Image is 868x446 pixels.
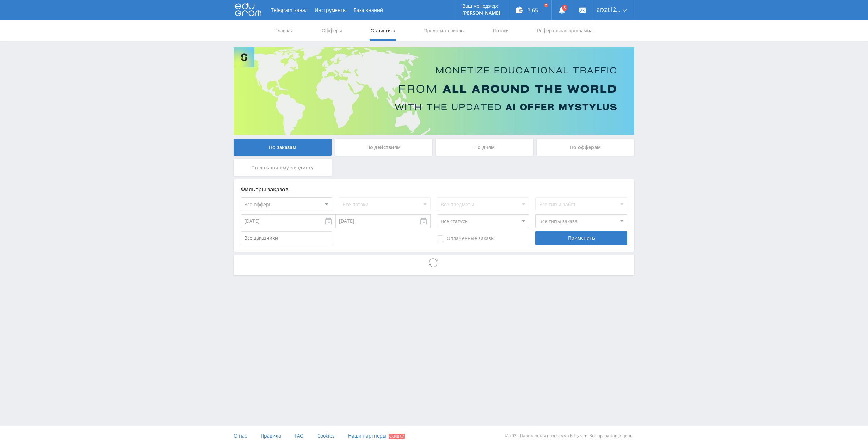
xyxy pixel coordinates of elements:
a: Cookies [317,426,335,446]
img: Banner [234,47,634,135]
a: Главная [275,20,294,41]
a: Статистика [370,20,396,41]
span: О нас [234,432,247,439]
p: Ваш менеджер: [462,3,501,9]
div: По локальному лендингу [234,159,332,176]
div: По заказам [234,139,332,156]
div: Применить [535,231,627,245]
span: FAQ [295,432,304,439]
a: О нас [234,426,247,446]
a: Реферальная программа [536,20,593,41]
span: Оплаченные заказы [437,235,495,242]
a: FAQ [295,426,304,446]
a: Офферы [321,20,343,41]
a: Потоки [492,20,509,41]
a: Правила [261,426,281,446]
div: © 2025 Партнёрская программа Edugram. Все права защищены. [437,426,634,446]
span: Скидки [389,434,405,439]
div: По дням [436,139,533,156]
div: Фильтры заказов [241,186,627,192]
span: Наши партнеры [348,432,386,439]
a: Промо-материалы [423,20,465,41]
div: По офферам [537,139,635,156]
a: Наши партнеры Скидки [348,426,405,446]
p: [PERSON_NAME] [462,10,501,16]
div: По действиям [335,139,433,156]
input: Все заказчики [241,231,332,245]
span: Правила [261,432,281,439]
span: arxat1268 [597,7,620,12]
span: Cookies [317,432,335,439]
